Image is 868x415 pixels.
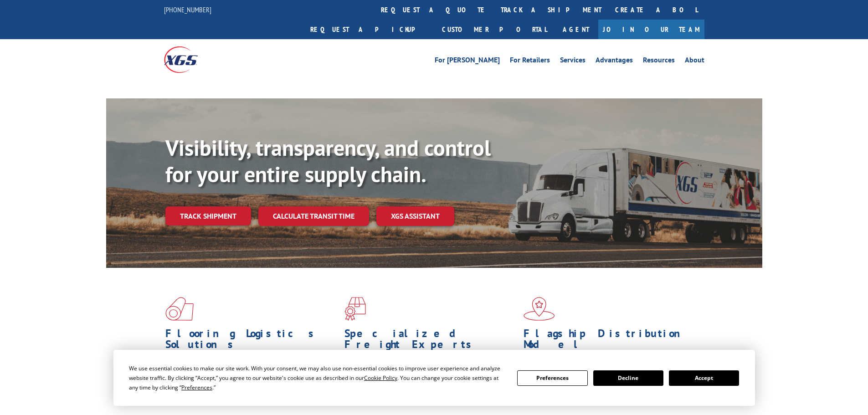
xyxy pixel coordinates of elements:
[593,370,663,386] button: Decline
[435,56,500,67] a: For [PERSON_NAME]
[129,364,506,392] div: We use essential cookies to make our site work. With your consent, we may also use non-essential ...
[344,297,366,321] img: xgs-icon-focused-on-flooring-red
[669,370,739,386] button: Accept
[685,56,704,67] a: About
[303,20,435,39] a: Request a pickup
[524,328,696,354] h1: Flagship Distribution Model
[643,56,675,67] a: Resources
[258,206,369,226] a: Calculate transit time
[364,374,397,382] span: Cookie Policy
[113,350,755,406] div: Cookie Consent Prompt
[165,206,251,225] a: Track shipment
[596,56,633,67] a: Advantages
[165,133,491,188] b: Visibility, transparency, and control for your entire supply chain.
[435,20,554,39] a: Customer Portal
[165,297,194,321] img: xgs-icon-total-supply-chain-intelligence-red
[376,206,454,226] a: XGS ASSISTANT
[524,297,555,321] img: xgs-icon-flagship-distribution-model-red
[181,384,212,391] span: Preferences
[560,56,586,67] a: Services
[510,56,550,67] a: For Retailers
[554,20,598,39] a: Agent
[344,328,517,354] h1: Specialized Freight Experts
[164,5,211,14] a: [PHONE_NUMBER]
[517,370,587,386] button: Preferences
[598,20,704,39] a: Join Our Team
[165,328,338,354] h1: Flooring Logistics Solutions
